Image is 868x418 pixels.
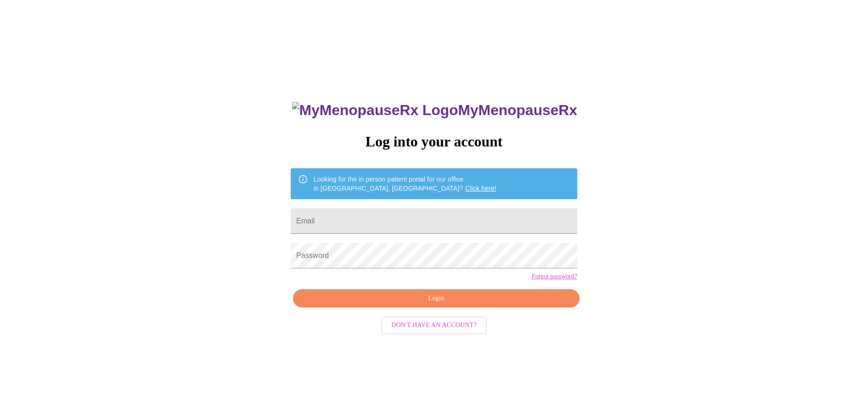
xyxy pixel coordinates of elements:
[381,317,487,334] button: Don't have an account?
[391,320,477,331] span: Don't have an account?
[291,133,577,150] h3: Log into your account
[379,321,489,328] a: Don't have an account?
[532,273,577,280] a: Forgot password?
[293,289,579,308] button: Login
[292,102,458,119] img: MyMenopauseRx Logo
[465,185,496,192] a: Click here!
[292,102,577,119] h3: MyMenopauseRx
[303,293,569,304] span: Login
[313,171,496,196] div: Looking for the in person patient portal for our office in [GEOGRAPHIC_DATA], [GEOGRAPHIC_DATA]?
